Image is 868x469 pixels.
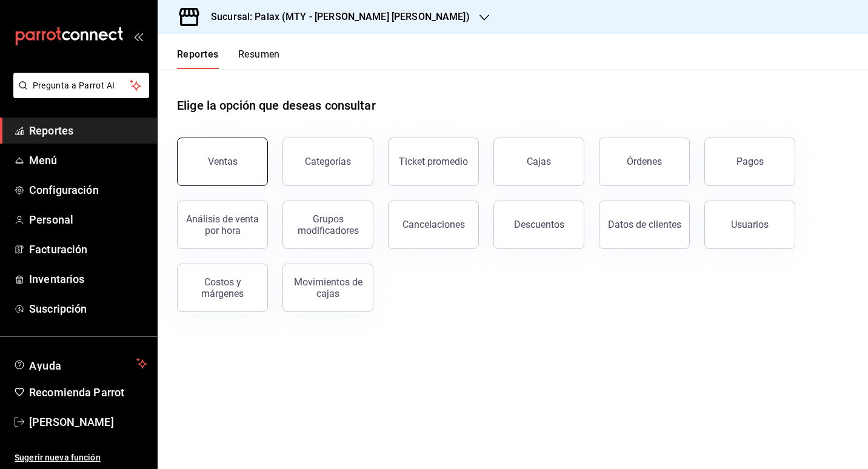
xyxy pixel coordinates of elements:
[208,156,238,167] div: Ventas
[399,156,468,167] div: Ticket promedio
[402,219,465,230] div: Cancelaciones
[388,138,479,186] button: Ticket promedio
[177,48,219,61] font: Reportes
[29,302,87,315] font: Suscripción
[29,154,58,167] font: Menú
[29,356,132,371] span: Ayuda
[29,213,73,226] font: Personal
[13,73,149,98] button: Pregunta a Parrot AI
[8,88,149,101] a: Pregunta a Parrot AI
[514,219,564,230] div: Descuentos
[527,155,552,169] div: Cajas
[704,138,795,186] button: Pagos
[627,156,662,167] div: Órdenes
[282,138,373,186] button: Categorías
[15,453,101,462] font: Sugerir nueva función
[177,264,268,312] button: Costos y márgenes
[388,201,479,249] button: Cancelaciones
[185,276,260,299] div: Costos y márgenes
[290,276,366,299] div: Movimientos de cajas
[599,138,690,186] button: Órdenes
[29,124,73,137] font: Reportes
[29,273,84,285] font: Inventarios
[185,213,260,236] div: Análisis de venta por hora
[177,138,268,186] button: Ventas
[282,201,373,249] button: Grupos modificadores
[493,138,584,186] a: Cajas
[704,201,795,249] button: Usuarios
[305,156,351,167] div: Categorías
[33,79,130,92] span: Pregunta a Parrot AI
[29,184,99,196] font: Configuración
[493,201,584,249] button: Descuentos
[177,48,280,69] div: Pestañas de navegación
[290,213,366,236] div: Grupos modificadores
[608,219,681,230] div: Datos de clientes
[238,48,280,69] button: Resumen
[133,32,143,41] button: open_drawer_menu
[282,264,373,312] button: Movimientos de cajas
[731,219,769,230] div: Usuarios
[29,243,87,256] font: Facturación
[599,201,690,249] button: Datos de clientes
[177,201,268,249] button: Análisis de venta por hora
[201,10,470,24] h3: Sucursal: Palax (MTY - [PERSON_NAME] [PERSON_NAME])
[177,96,376,115] h1: Elige la opción que deseas consultar
[29,386,124,399] font: Recomienda Parrot
[29,416,114,428] font: [PERSON_NAME]
[736,156,764,167] div: Pagos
